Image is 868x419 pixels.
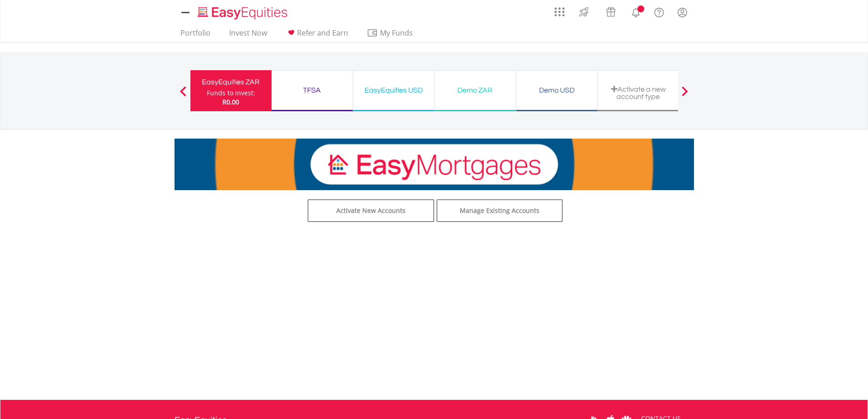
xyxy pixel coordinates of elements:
[196,5,291,21] img: EasyEquities_Logo.png
[522,84,592,97] div: Demo USD
[603,5,618,19] img: vouchers-v2.svg
[359,84,429,97] div: EasyEquities USD
[555,7,565,17] img: grid-menu-icon.svg
[226,28,271,42] a: Invest Now
[277,84,347,97] div: TFSA
[297,28,348,38] span: Refer and Earn
[647,2,671,21] a: FAQ's and Support
[282,28,352,42] a: Refer and Earn
[576,5,591,19] img: thrive-v2.svg
[222,98,239,106] span: R0.00
[549,2,570,17] a: AppsGrid
[671,2,694,22] a: My Profile
[308,199,434,222] a: Activate New Accounts
[603,85,673,100] div: Activate a new account type
[175,139,694,190] img: EasyMortage Promotion Banner
[194,2,291,21] a: Home page
[177,28,214,42] a: Portfolio
[207,88,255,98] div: Funds to invest:
[440,84,510,97] div: Demo ZAR
[597,2,624,19] a: Vouchers
[624,2,647,21] a: Notifications
[437,199,563,222] a: Manage Existing Accounts
[367,27,426,39] span: My Funds
[196,76,266,88] div: EasyEquities ZAR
